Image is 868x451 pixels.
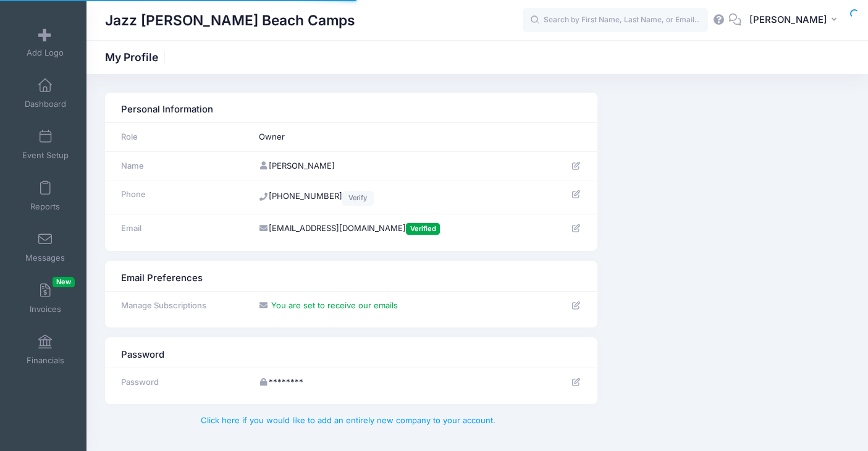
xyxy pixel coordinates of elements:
[105,6,355,35] h1: Jazz [PERSON_NAME] Beach Camps
[25,253,65,263] span: Messages
[27,48,64,58] span: Add Logo
[53,277,75,287] span: New
[16,328,75,371] a: Financials
[115,99,587,117] div: Personal Information
[115,222,246,235] div: Email
[16,72,75,115] a: Dashboard
[16,123,75,166] a: Event Setup
[253,151,548,180] td: [PERSON_NAME]
[105,51,169,64] h1: My Profile
[16,174,75,217] a: Reports
[115,344,587,361] div: Password
[22,150,69,161] span: Event Setup
[253,214,548,243] td: [EMAIL_ADDRESS][DOMAIN_NAME]
[30,201,60,212] span: Reports
[115,300,246,312] div: Manage Subscriptions
[406,223,440,235] span: Verified
[25,99,66,109] span: Dashboard
[201,415,495,425] a: Click here if you would like to add an entirely new company to your account.
[16,277,75,320] a: InvoicesNew
[115,188,246,201] div: Phone
[741,6,849,35] button: [PERSON_NAME]
[253,123,548,152] td: Owner
[16,20,75,64] a: Add Logo
[253,180,548,214] td: [PHONE_NUMBER]
[749,13,827,27] span: [PERSON_NAME]
[30,304,61,314] span: Invoices
[115,160,246,172] div: Name
[16,225,75,269] a: Messages
[115,267,587,285] div: Email Preferences
[342,191,374,206] a: Verify
[523,8,708,33] input: Search by First Name, Last Name, or Email...
[27,355,64,366] span: Financials
[115,376,246,389] div: Password
[271,300,398,310] span: You are set to receive our emails
[115,131,246,143] div: Role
